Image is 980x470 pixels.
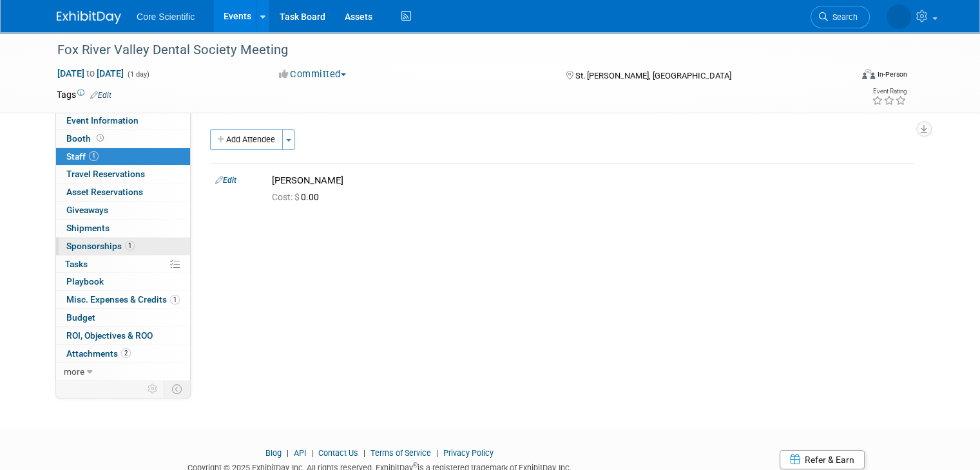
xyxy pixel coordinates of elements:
[94,133,106,143] span: Booth not reserved yet
[56,183,190,201] a: Asset Reservations
[66,169,145,179] span: Travel Reservations
[66,133,106,144] span: Booth
[66,330,153,341] span: ROI, Objectives & ROO
[66,151,99,162] span: Staff
[56,165,190,183] a: Travel Reservations
[57,11,121,24] img: ExhibitDay
[66,187,143,197] span: Asset Reservations
[56,273,190,290] a: Playbook
[872,88,907,95] div: Event Rating
[56,202,190,219] a: Giveaways
[66,205,108,215] span: Giveaways
[56,148,190,165] a: Staff1
[862,69,875,79] img: Format-Inperson.png
[318,448,358,458] a: Contact Us
[56,291,190,308] a: Misc. Expenses & Credits1
[443,448,494,458] a: Privacy Policy
[265,448,282,458] a: Blog
[90,91,111,100] a: Edit
[56,363,190,381] a: more
[780,450,865,469] a: Refer & Earn
[56,238,190,255] a: Sponsorships1
[575,71,731,80] span: St. [PERSON_NAME], [GEOGRAPHIC_DATA]
[66,294,180,305] span: Misc. Expenses & Credits
[272,174,908,187] div: [PERSON_NAME]
[56,130,190,147] a: Booth
[283,448,292,458] span: |
[56,256,190,273] a: Tasks
[215,176,236,185] a: Edit
[66,348,131,359] span: Attachments
[887,5,911,29] img: Rachel Wolff
[137,12,195,22] span: Core Scientific
[811,6,870,28] a: Search
[877,70,907,79] div: In-Person
[56,345,190,362] a: Attachments2
[53,39,835,62] div: Fox River Valley Dental Society Meeting
[413,462,418,469] sup: ®
[89,151,99,161] span: 1
[142,381,164,397] td: Personalize Event Tab Strip
[294,448,306,458] a: API
[121,348,131,358] span: 2
[66,223,110,233] span: Shipments
[66,115,139,126] span: Event Information
[164,381,191,397] td: Toggle Event Tabs
[56,220,190,237] a: Shipments
[57,68,124,79] span: [DATE] [DATE]
[66,276,104,287] span: Playbook
[308,448,316,458] span: |
[56,327,190,344] a: ROI, Objectives & ROO
[56,112,190,129] a: Event Information
[66,241,135,251] span: Sponsorships
[65,259,88,269] span: Tasks
[433,448,441,458] span: |
[57,88,111,101] td: Tags
[56,309,190,326] a: Budget
[274,68,351,81] button: Committed
[272,192,301,202] span: Cost: $
[272,192,324,202] span: 0.00
[126,70,149,79] span: (1 day)
[360,448,369,458] span: |
[170,295,180,305] span: 1
[84,68,97,79] span: to
[64,366,84,377] span: more
[66,312,95,323] span: Budget
[782,67,907,86] div: Event Format
[370,448,431,458] a: Terms of Service
[828,12,858,22] span: Search
[125,241,135,250] span: 1
[210,129,283,150] button: Add Attendee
